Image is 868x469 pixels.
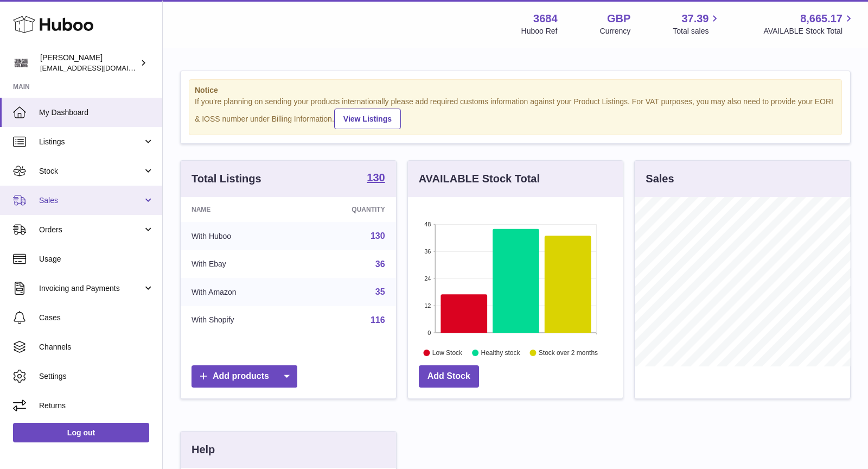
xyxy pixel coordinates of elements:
[181,250,298,278] td: With Ebay
[13,423,149,442] a: Log out
[39,195,143,206] span: Sales
[192,172,261,186] h3: Total Listings
[40,53,138,73] div: [PERSON_NAME]
[39,313,154,323] span: Cases
[432,349,463,357] text: Low Stock
[39,283,143,294] span: Invoicing and Payments
[419,172,540,186] h3: AVAILABLE Stock Total
[367,172,385,185] a: 130
[646,172,674,186] h3: Sales
[763,11,855,36] a: 8,665.17 AVAILABLE Stock Total
[419,365,479,388] a: Add Stock
[375,259,385,269] a: 36
[13,55,29,71] img: theinternationalventure@gmail.com
[521,26,558,36] div: Huboo Ref
[39,107,154,118] span: My Dashboard
[375,287,385,296] a: 35
[371,315,385,325] a: 116
[39,166,143,176] span: Stock
[181,278,298,306] td: With Amazon
[334,109,401,129] a: View Listings
[181,306,298,334] td: With Shopify
[607,11,630,26] strong: GBP
[39,371,154,382] span: Settings
[192,442,215,457] h3: Help
[673,11,721,36] a: 37.39 Total sales
[195,97,836,129] div: If you're planning on sending your products internationally please add required customs informati...
[367,172,385,183] strong: 130
[39,137,143,147] span: Listings
[427,329,431,336] text: 0
[681,11,709,26] span: 37.39
[424,275,431,282] text: 24
[298,197,396,222] th: Quantity
[192,365,297,388] a: Add products
[481,349,520,357] text: Healthy stock
[533,11,558,26] strong: 3684
[181,197,298,222] th: Name
[39,401,154,411] span: Returns
[424,248,431,255] text: 36
[39,342,154,352] span: Channels
[195,85,836,96] strong: Notice
[424,302,431,309] text: 12
[539,349,598,357] text: Stock over 2 months
[424,221,431,227] text: 48
[600,26,631,36] div: Currency
[371,231,385,240] a: 130
[39,254,154,264] span: Usage
[763,26,855,36] span: AVAILABLE Stock Total
[673,26,721,36] span: Total sales
[800,11,843,26] span: 8,665.17
[39,225,143,235] span: Orders
[181,222,298,250] td: With Huboo
[40,64,159,72] span: [EMAIL_ADDRESS][DOMAIN_NAME]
